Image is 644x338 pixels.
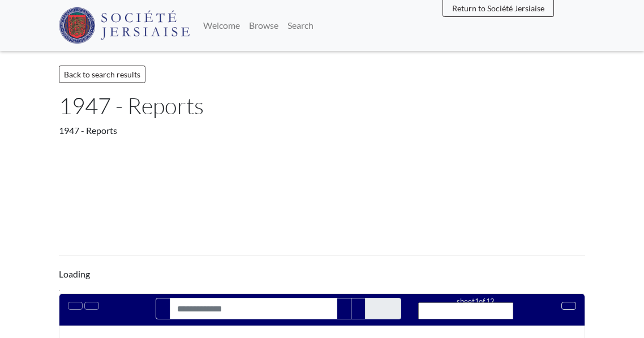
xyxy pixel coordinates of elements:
img: Société Jersiaise [59,7,190,44]
p: Loading [59,267,585,281]
button: Open transcription window [84,302,99,310]
span: 1 [475,297,479,306]
a: Search [283,14,318,37]
input: Search for [170,298,337,319]
h1: 1947 - Reports [59,92,585,119]
button: Full screen mode [561,302,576,310]
button: Next Match [351,298,366,319]
div: sheet of 12 [418,296,533,307]
span: Return to Société Jersiaise [452,3,544,13]
button: Toggle text selection (Alt+T) [68,302,83,310]
a: Société Jersiaise logo [59,5,190,46]
a: Welcome [199,14,244,37]
a: Browse [244,14,283,37]
a: Back to search results [59,66,145,83]
div: 1947 - Reports [59,124,585,137]
button: Search [156,298,170,319]
button: Previous Match [337,298,351,319]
